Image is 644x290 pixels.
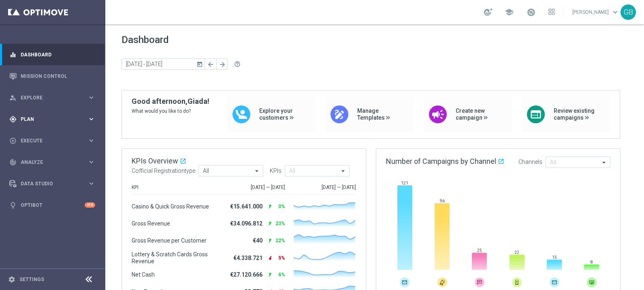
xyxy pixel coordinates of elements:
[21,160,87,165] span: Analyze
[9,159,17,166] i: track_changes
[611,8,620,17] span: keyboard_arrow_down
[87,137,95,144] i: keyboard_arrow_right
[9,116,96,122] button: gps_fixed Plan keyboard_arrow_right
[9,73,96,79] button: Mission Control
[9,159,87,166] div: Analyze
[9,180,87,187] div: Data Studio
[505,8,514,17] span: school
[9,52,96,58] button: equalizer Dashboard
[19,277,44,282] a: Settings
[621,4,636,20] div: GB
[21,65,95,87] a: Mission Control
[87,115,95,123] i: keyboard_arrow_right
[9,137,17,144] i: play_circle_outline
[21,138,87,143] span: Execute
[21,181,87,186] span: Data Studio
[9,51,17,58] i: equalizer
[21,194,85,216] a: Optibot
[9,116,17,123] i: gps_fixed
[9,137,96,144] button: play_circle_outline Execute keyboard_arrow_right
[9,194,95,216] div: Optibot
[9,94,17,101] i: person_search
[9,159,96,165] button: track_changes Analyze keyboard_arrow_right
[87,94,95,101] i: keyboard_arrow_right
[9,95,96,101] button: person_search Explore keyboard_arrow_right
[9,137,87,144] div: Execute
[9,202,96,208] button: lightbulb Optibot +10
[9,94,87,101] div: Explore
[9,44,95,65] div: Dashboard
[9,65,95,87] div: Mission Control
[21,117,87,122] span: Plan
[87,180,95,187] i: keyboard_arrow_right
[21,95,87,100] span: Explore
[571,6,621,18] a: [PERSON_NAME]keyboard_arrow_down
[8,276,15,283] i: settings
[21,44,95,65] a: Dashboard
[9,202,17,209] i: lightbulb
[87,158,95,166] i: keyboard_arrow_right
[85,202,95,208] div: +10
[9,116,87,123] div: Plan
[9,180,96,187] button: Data Studio keyboard_arrow_right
